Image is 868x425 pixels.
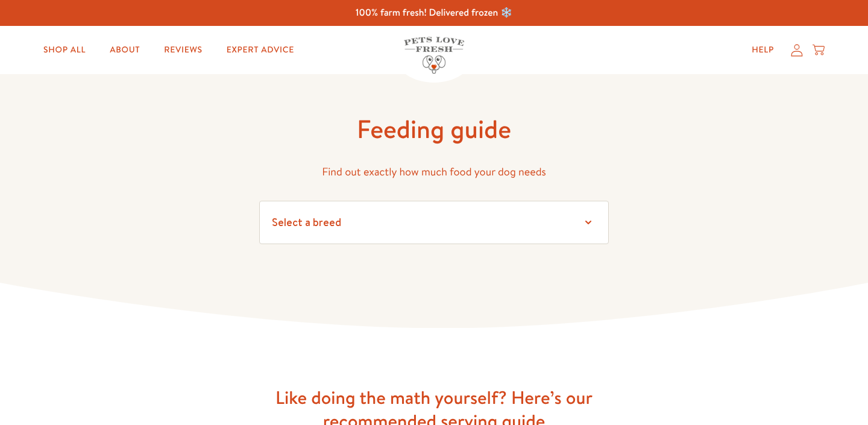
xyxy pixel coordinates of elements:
h1: Feeding guide [259,113,609,146]
p: Find out exactly how much food your dog needs [259,163,609,181]
a: Reviews [154,38,212,62]
a: About [100,38,149,62]
a: Shop All [34,38,95,62]
img: Pets Love Fresh [404,37,464,74]
a: Expert Advice [217,38,304,62]
a: Help [742,38,784,62]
